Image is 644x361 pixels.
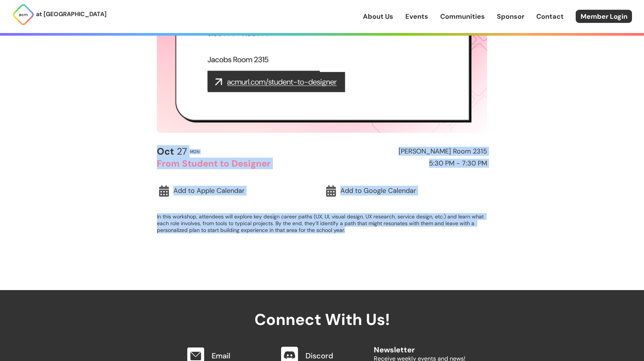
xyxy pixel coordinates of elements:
h2: From Student to Designer [157,159,319,168]
a: Member Login [576,10,632,23]
h2: Connect With Us! [179,290,465,328]
a: Communities [440,12,485,21]
h2: Mon [190,149,200,154]
h2: 5:30 PM - 7:30 PM [325,160,487,167]
b: Oct [157,145,174,158]
h2: Newsletter [374,338,465,354]
a: at [GEOGRAPHIC_DATA] [12,3,107,26]
h2: 27 [157,146,187,157]
a: About Us [363,12,393,21]
img: ACM Logo [12,3,35,26]
p: In this workshop, attendees will explore key design career paths (UX, UI, visual design, UX resea... [157,213,487,233]
a: Sponsor [497,12,524,21]
p: at [GEOGRAPHIC_DATA] [36,9,107,19]
a: Contact [536,12,564,21]
a: Discord [305,351,333,361]
a: Email [212,351,230,361]
a: Events [405,12,428,21]
h2: [PERSON_NAME] Room 2315 [325,148,487,155]
a: Add to Apple Calendar [157,182,320,200]
a: Add to Google Calendar [324,182,487,200]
